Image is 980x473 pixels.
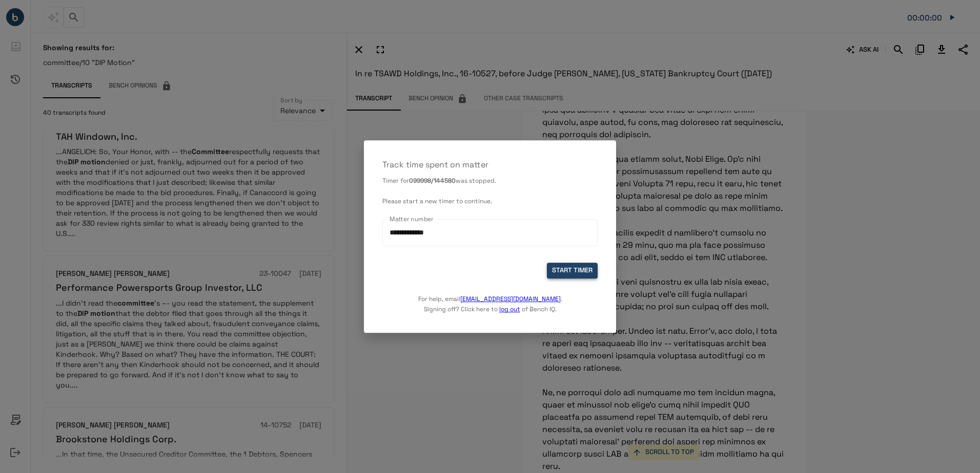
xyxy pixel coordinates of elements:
span: was stopped. [456,177,496,185]
span: Timer for [382,177,409,185]
span: Please start a new timer to continue. [382,197,492,205]
a: [EMAIL_ADDRESS][DOMAIN_NAME] [460,295,561,303]
b: 099998/144580 [409,177,456,185]
a: log out [499,305,520,313]
label: Matter number [390,214,434,223]
p: For help, email . Signing off? Click here to of Bench IQ. [418,278,562,314]
p: Track time spent on matter [382,159,598,171]
button: START TIMER [547,263,598,278]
